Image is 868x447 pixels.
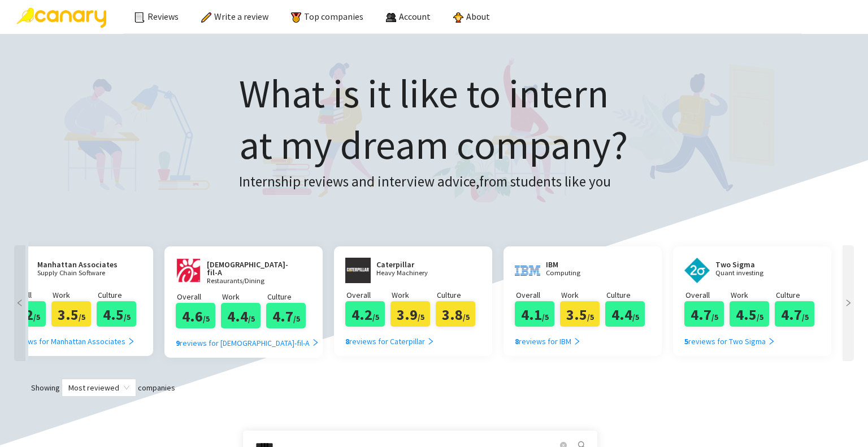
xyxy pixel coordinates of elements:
[399,11,431,22] span: Account
[267,290,311,303] p: Culture
[176,303,215,328] div: 4.6
[127,337,135,345] span: right
[376,270,444,277] p: Heavy Machinery
[14,299,25,307] span: left
[51,301,91,327] div: 3.5
[715,270,783,277] p: Quant investing
[632,312,639,322] span: /5
[605,301,645,327] div: 4.4
[177,290,221,303] p: Overall
[775,301,814,327] div: 4.7
[684,327,775,348] a: 5reviews for Two Sigma right
[176,337,319,349] div: reviews for [DEMOGRAPHIC_DATA]-fil-A
[392,289,436,301] p: Work
[776,289,820,301] p: Culture
[345,335,435,348] div: reviews for Caterpillar
[546,270,614,277] p: Computing
[201,11,268,22] a: Write a review
[515,258,540,283] img: www.ibm.com
[293,314,300,324] span: /5
[516,289,560,301] p: Overall
[239,120,628,170] span: at my dream company?
[436,301,475,327] div: 3.8
[684,336,688,346] b: 5
[33,312,40,322] span: /5
[463,312,470,322] span: /5
[311,338,319,346] span: right
[239,171,628,193] h3: Internship reviews and interview advice, from students like you
[248,314,255,324] span: /5
[515,327,581,348] a: 8reviews for IBM right
[715,261,783,268] h2: Two Sigma
[53,289,97,301] p: Work
[6,327,135,348] a: reviews for Manhattan Associates right
[346,289,390,301] p: Overall
[68,379,129,396] span: Most reviewed
[684,335,775,348] div: reviews for Two Sigma
[345,336,349,346] b: 8
[266,303,306,328] div: 4.7
[515,301,554,327] div: 4.1
[97,301,136,327] div: 4.5
[587,312,594,322] span: /5
[6,335,135,348] div: reviews for Manhattan Associates
[37,270,118,277] p: Supply Chain Software
[731,289,775,301] p: Work
[730,301,769,327] div: 4.5
[372,312,379,322] span: /5
[386,12,396,23] img: people.png
[176,328,319,349] a: 9reviews for [DEMOGRAPHIC_DATA]-fil-A right
[515,336,519,346] b: 8
[843,299,854,307] span: right
[345,327,435,348] a: 8reviews for Caterpillar right
[239,68,628,171] h1: What is it like to intern
[573,337,581,345] span: right
[606,289,650,301] p: Culture
[453,11,490,22] a: About
[542,312,549,322] span: /5
[376,261,444,268] h2: Caterpillar
[291,11,363,22] a: Top companies
[37,261,118,268] h2: Manhattan Associates
[560,301,600,327] div: 3.5
[79,312,85,322] span: /5
[684,301,724,327] div: 4.7
[561,289,605,301] p: Work
[7,289,51,301] p: Overall
[345,301,385,327] div: 4.2
[134,11,179,22] a: Reviews
[802,312,809,322] span: /5
[418,312,424,322] span: /5
[437,289,481,301] p: Culture
[546,261,614,268] h2: IBM
[390,301,430,327] div: 3.9
[98,289,142,301] p: Culture
[515,335,581,348] div: reviews for IBM
[767,337,775,345] span: right
[203,314,210,324] span: /5
[207,261,292,276] h2: [DEMOGRAPHIC_DATA]-fil-A
[711,312,718,322] span: /5
[222,290,266,303] p: Work
[11,379,857,397] div: Showing companies
[17,8,106,28] img: Canary Logo
[221,303,261,328] div: 4.4
[176,338,180,348] b: 9
[685,289,730,301] p: Overall
[124,312,131,322] span: /5
[757,312,763,322] span: /5
[207,277,292,285] p: Restaurants/Dining
[427,337,435,345] span: right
